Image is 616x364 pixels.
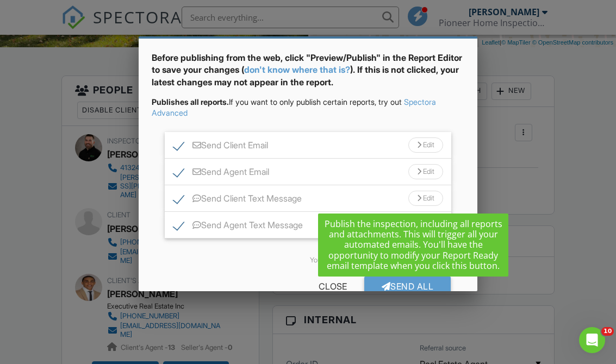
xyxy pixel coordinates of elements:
label: Send Client Text Message [173,193,302,207]
div: Edit [408,217,443,233]
div: Close [301,277,364,296]
span: 10 [601,327,614,336]
div: Send All [364,277,451,296]
a: Automation [419,256,454,264]
a: don't know where that is? [244,64,350,75]
span: If you want to only publish certain reports, try out [152,97,402,106]
div: Before publishing from the web, click "Preview/Publish" in the Report Editor to save your changes... [152,52,464,97]
label: Send Agent Email [173,167,269,180]
div: Edit [408,137,443,153]
strong: Publishes all reports. [152,97,229,106]
div: Edit [408,191,443,206]
label: Send Client Email [173,140,268,154]
div: You can edit email/text templates in . [160,256,456,265]
iframe: Intercom live chat [579,327,605,353]
label: Send Agent Text Message [173,220,303,234]
div: Edit [408,164,443,179]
